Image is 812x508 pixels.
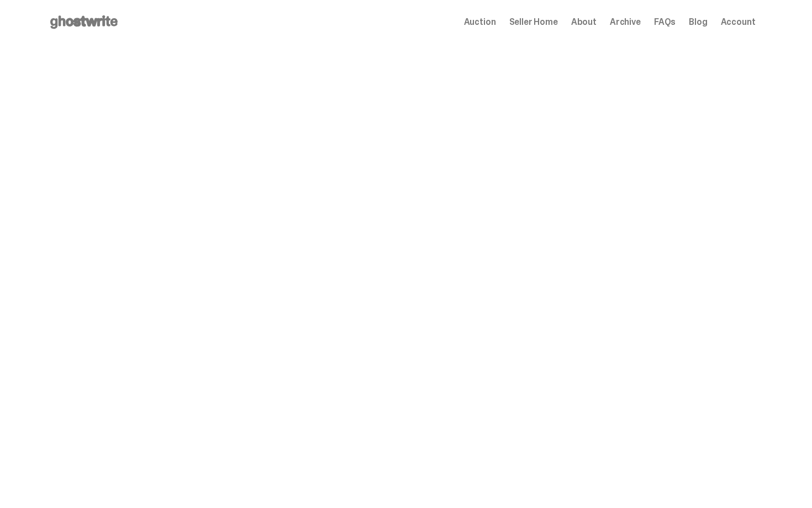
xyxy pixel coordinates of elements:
[571,18,597,27] a: About
[721,18,756,27] a: Account
[509,18,558,27] a: Seller Home
[464,18,496,27] a: Auction
[610,18,641,27] a: Archive
[689,18,707,27] a: Blog
[654,18,676,27] a: FAQs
